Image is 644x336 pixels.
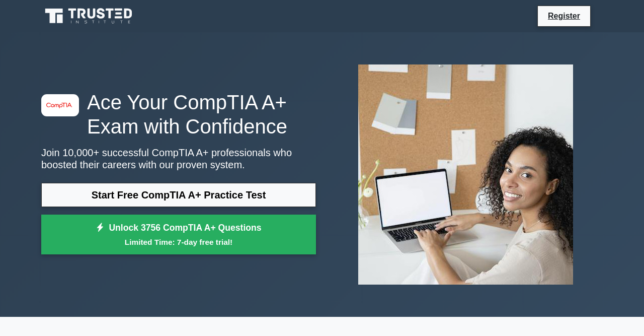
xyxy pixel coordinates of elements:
[41,147,316,171] p: Join 10,000+ successful CompTIA A+ professionals who boosted their careers with our proven system.
[54,236,303,248] small: Limited Time: 7-day free trial!
[542,10,586,22] a: Register
[41,90,316,139] h1: Ace Your CompTIA A+ Exam with Confidence
[41,183,316,207] a: Start Free CompTIA A+ Practice Test
[41,215,316,255] a: Unlock 3756 CompTIA A+ QuestionsLimited Time: 7-day free trial!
